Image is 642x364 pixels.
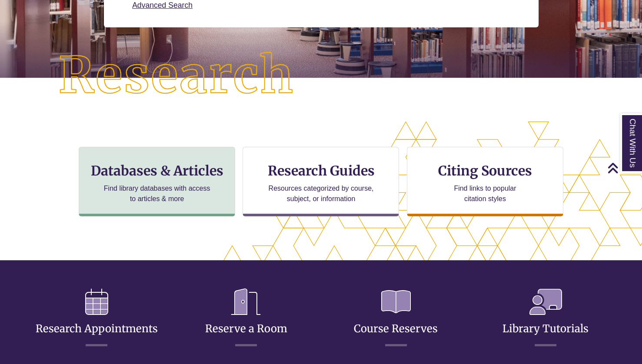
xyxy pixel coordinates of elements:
h3: Research Guides [250,162,392,179]
a: Course Reserves [354,301,438,335]
a: Advanced Search [132,1,193,10]
p: Find library databases with access to articles & more [100,183,214,204]
h3: Citing Sources [432,162,538,179]
h3: Databases & Articles [86,162,228,179]
a: Library Tutorials [502,301,589,335]
img: Research [32,26,321,126]
a: Reserve a Room [205,301,287,335]
a: Research Guides Resources categorized by course, subject, or information [243,147,399,216]
a: Databases & Articles Find library databases with access to articles & more [79,147,235,216]
p: Resources categorized by course, subject, or information [264,183,378,204]
a: Citing Sources Find links to popular citation styles [407,147,563,216]
p: Find links to popular citation styles [442,183,527,204]
a: Research Appointments [36,301,158,335]
a: Back to Top [607,162,640,174]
